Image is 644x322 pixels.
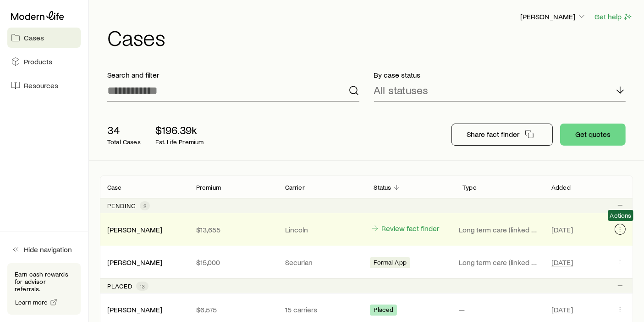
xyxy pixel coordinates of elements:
a: Review fact finder [370,223,440,234]
span: Learn more [15,299,48,305]
button: Get quotes [560,124,626,146]
a: Products [7,51,81,72]
p: Added [551,184,571,191]
a: [PERSON_NAME] [107,258,162,266]
a: [PERSON_NAME] [107,225,162,234]
span: Resources [24,81,58,90]
button: Get help [594,11,633,22]
p: Total Cases [107,138,141,146]
span: 13 [140,282,145,290]
p: $15,000 [196,258,270,267]
p: Premium [196,184,221,191]
p: Pending [107,202,136,209]
span: Cases [24,33,44,42]
p: Long term care (linked benefit) [459,258,540,267]
span: Actions [610,212,632,219]
span: [DATE] [551,305,573,314]
button: Share fact finder [451,124,553,146]
button: Hide navigation [7,239,81,260]
a: Cases [7,28,81,48]
a: Resources [7,75,81,96]
p: $13,655 [196,225,270,234]
p: Lincoln [285,225,359,234]
p: Carrier [285,184,305,191]
span: Products [24,57,52,66]
p: 15 carriers [285,305,359,314]
p: Search and filter [107,70,359,79]
p: Type [462,184,477,191]
p: Long term care (linked benefit) [459,225,540,234]
p: By case status [374,70,626,79]
p: Case [107,184,122,191]
p: Est. Life Premium [155,138,204,146]
span: Hide navigation [24,245,72,254]
div: Earn cash rewards for advisor referrals.Learn more [7,263,81,315]
button: [PERSON_NAME] [520,11,587,23]
p: Status [374,184,391,191]
div: [PERSON_NAME] [107,225,162,235]
span: Placed [374,306,393,316]
p: Earn cash rewards for advisor referrals. [15,271,73,293]
p: Placed [107,282,132,290]
p: — [459,305,540,314]
h1: Cases [107,26,633,48]
a: [PERSON_NAME] [107,305,162,314]
p: Securian [285,258,359,267]
p: 34 [107,124,141,136]
div: [PERSON_NAME] [107,258,162,267]
div: [PERSON_NAME] [107,305,162,315]
p: $196.39k [155,124,204,136]
span: 2 [143,202,146,209]
p: [PERSON_NAME] [520,12,586,21]
p: Share fact finder [467,130,519,139]
p: All statuses [374,84,429,96]
span: Formal App [374,259,407,268]
span: [DATE] [551,258,573,267]
p: $6,575 [196,305,270,314]
span: [DATE] [551,225,573,234]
